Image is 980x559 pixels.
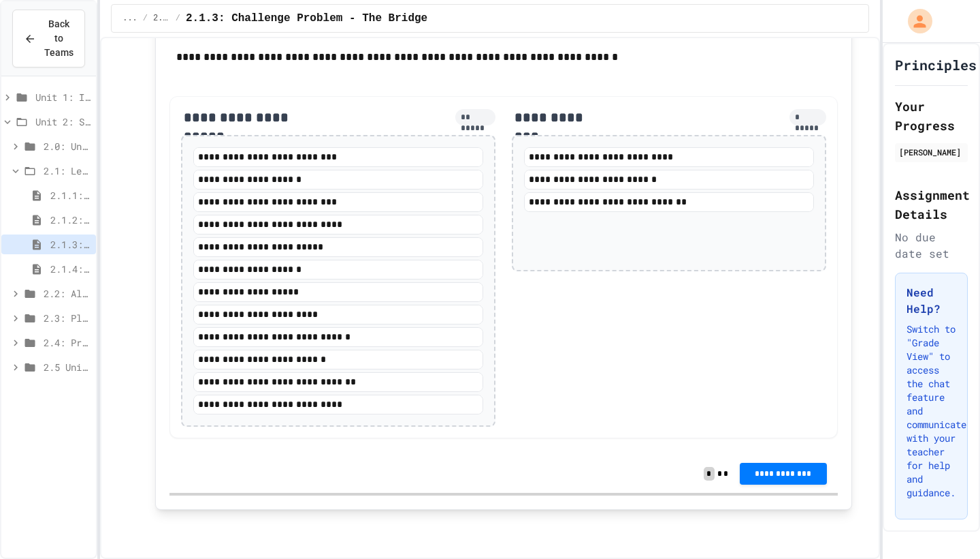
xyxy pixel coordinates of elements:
span: 2.1.1: The Growth Mindset [50,188,91,202]
span: Unit 2: Solving Problems in Computer Science [35,115,91,129]
span: / [143,13,148,24]
button: Back to Teams [12,10,85,67]
span: 2.1.3: Challenge Problem - The Bridge [50,237,91,252]
span: 2.1.3: Challenge Problem - The Bridge [186,10,427,27]
span: ... [122,13,137,24]
p: Switch to "Grade View" to access the chat feature and communicate with your teacher for help and ... [906,322,956,500]
span: Back to Teams [44,17,73,60]
h3: Need Help? [906,284,956,317]
h1: Principles [895,55,977,74]
span: 2.1.2: Learning to Solve Hard Problems [50,213,91,227]
h2: Assignment Details [895,185,968,224]
span: 2.1: Learning to Solve Hard Problems [153,13,170,24]
div: My Account [894,5,936,37]
span: 2.5 Unit Summary [44,360,91,374]
span: 2.1.4: Problem Solving Practice [50,262,91,276]
span: / [176,13,180,24]
span: Unit 1: Intro to Computer Science [35,90,91,104]
span: 2.2: Algorithms - from Pseudocode to Flowcharts [44,286,91,301]
div: [PERSON_NAME] [899,146,964,158]
span: 2.3: Playing Games [44,311,91,325]
h2: Your Progress [895,97,968,135]
span: 2.4: Practice with Algorithms [44,335,91,350]
span: 2.0: Unit Overview [44,139,91,153]
div: No due date set [895,229,968,262]
span: 2.1: Learning to Solve Hard Problems [44,164,91,178]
